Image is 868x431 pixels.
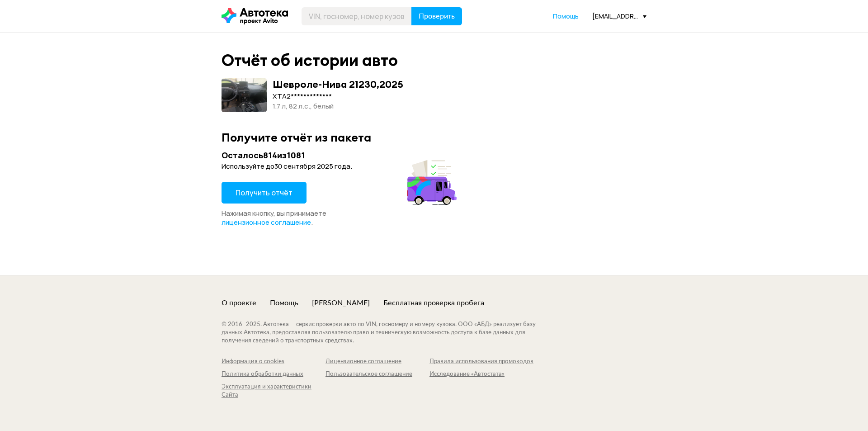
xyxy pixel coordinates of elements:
[325,358,429,366] a: Лицензионное соглашение
[222,162,459,171] div: Используйте до 30 сентября 2025 года .
[222,51,398,70] div: Отчёт об истории авто
[222,218,311,227] a: лицензионное соглашение
[302,7,412,25] input: VIN, госномер, номер кузова
[270,298,298,308] a: Помощь
[222,182,307,204] button: Получить отчёт
[592,12,646,20] div: [EMAIL_ADDRESS][DOMAIN_NAME]
[553,12,579,21] a: Помощь
[222,321,554,345] div: © 2016– 2025 . Автотека — сервис проверки авто по VIN, госномеру и номеру кузова. ООО «АБД» реали...
[312,298,370,308] a: [PERSON_NAME]
[273,101,403,111] div: 1.7 л, 82 л.c., белый
[222,370,325,379] a: Политика обработки данных
[222,383,325,399] a: Эксплуатация и характеристики Сайта
[222,208,326,227] span: Нажимая кнопку, вы принимаете .
[222,298,256,308] a: О проекте
[383,298,484,308] a: Бесплатная проверка пробега
[429,358,533,366] a: Правила использования промокодов
[325,370,429,379] a: Пользовательское соглашение
[429,370,533,379] a: Исследование «Автостата»
[222,130,646,144] div: Получите отчёт из пакета
[411,7,462,25] button: Проверить
[236,188,292,198] span: Получить отчёт
[222,358,325,366] a: Информация о cookies
[419,13,455,20] span: Проверить
[222,150,459,161] div: Осталось 814 из 1081
[273,78,403,90] div: Шевроле-Нива 21230 , 2025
